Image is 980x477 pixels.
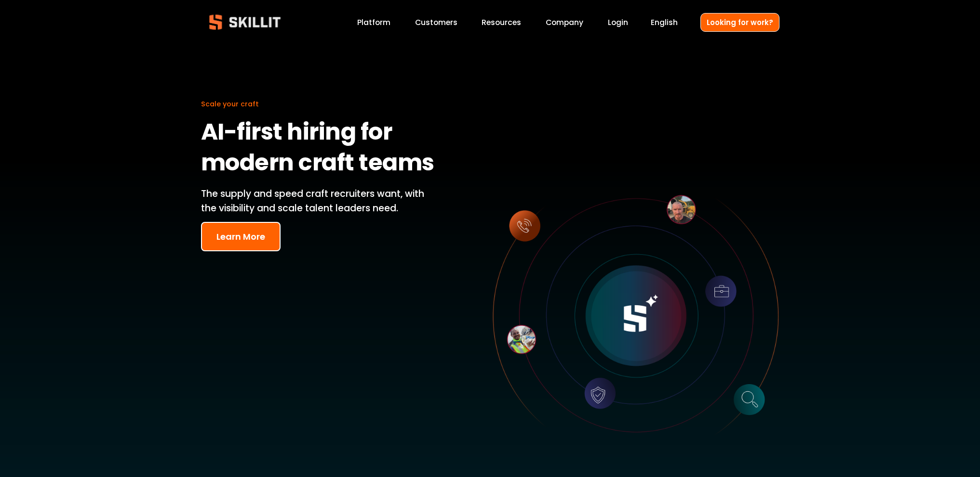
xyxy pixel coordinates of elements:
[201,114,434,184] strong: AI-first hiring for modern craft teams
[357,16,390,29] a: Platform
[201,8,289,37] img: Skillit
[651,17,678,28] span: English
[608,16,628,29] a: Login
[482,17,521,28] span: Resources
[415,16,457,29] a: Customers
[700,13,779,32] a: Looking for work?
[201,187,439,216] p: The supply and speed craft recruiters want, with the visibility and scale talent leaders need.
[482,16,521,29] a: folder dropdown
[201,99,259,109] span: Scale your craft
[651,16,678,29] div: language picker
[546,16,583,29] a: Company
[201,222,281,251] button: Learn More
